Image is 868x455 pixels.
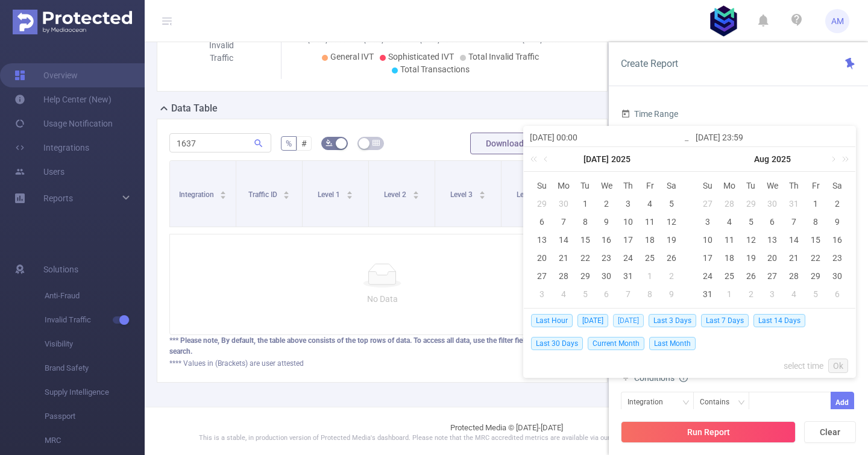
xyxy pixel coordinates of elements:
[722,269,737,283] div: 25
[826,180,848,191] span: Sa
[531,231,553,249] td: July 13, 2025
[286,139,292,148] span: %
[617,267,639,285] td: July 31, 2025
[765,251,779,265] div: 20
[643,269,657,283] div: 1
[765,196,779,211] div: 30
[719,267,740,285] td: August 25, 2025
[617,195,639,213] td: July 3, 2025
[617,177,639,195] th: Thu
[531,180,553,191] span: Su
[783,249,805,267] td: August 21, 2025
[613,314,644,327] span: [DATE]
[643,196,657,211] div: 4
[530,130,684,145] input: Start date
[384,190,408,199] span: Level 2
[198,39,245,64] div: Invalid Traffic
[578,287,593,301] div: 5
[373,139,380,146] i: icon: table
[13,10,132,34] img: Protected Media
[661,231,682,249] td: July 19, 2025
[744,196,758,211] div: 29
[599,196,614,211] div: 2
[578,251,593,265] div: 22
[719,285,740,303] td: September 1, 2025
[171,101,218,116] h2: Data Table
[805,213,826,231] td: August 8, 2025
[412,189,419,193] i: icon: caret-up
[700,269,715,283] div: 24
[719,249,740,267] td: August 18, 2025
[740,285,762,303] td: September 2, 2025
[744,251,758,265] div: 19
[740,267,762,285] td: August 26, 2025
[805,180,826,191] span: Fr
[808,233,823,247] div: 15
[770,147,792,171] a: 2025
[346,189,353,193] i: icon: caret-up
[169,335,595,357] div: *** Please note, By default, the table above consists of the top rows of data. To access all data...
[783,195,805,213] td: July 31, 2025
[639,267,661,285] td: August 1, 2025
[661,285,682,303] td: August 9, 2025
[826,249,848,267] td: August 23, 2025
[661,249,682,267] td: July 26, 2025
[805,231,826,249] td: August 15, 2025
[639,180,661,191] span: Fr
[722,233,737,247] div: 11
[43,186,73,210] a: Reports
[535,251,549,265] div: 20
[596,249,618,267] td: July 23, 2025
[787,196,801,211] div: 31
[596,231,618,249] td: July 16, 2025
[528,147,544,171] a: Last year (Control + left)
[599,287,614,301] div: 6
[661,180,682,191] span: Sa
[14,63,78,87] a: Overview
[621,215,635,229] div: 10
[531,177,553,195] th: Sun
[835,147,851,171] a: Next year (Control + right)
[826,195,848,213] td: August 2, 2025
[556,269,571,283] div: 28
[535,269,549,283] div: 27
[719,195,740,213] td: July 28, 2025
[14,111,113,136] a: Usage Notification
[621,109,678,119] span: Time Range
[535,196,549,211] div: 29
[700,215,715,229] div: 3
[783,267,805,285] td: August 28, 2025
[762,180,784,191] span: We
[553,267,574,285] td: July 28, 2025
[639,249,661,267] td: July 25, 2025
[578,269,593,283] div: 29
[719,213,740,231] td: August 4, 2025
[578,215,593,229] div: 8
[744,287,758,301] div: 2
[556,287,571,301] div: 4
[283,194,290,198] i: icon: caret-down
[330,52,374,61] span: General IVT
[765,269,779,283] div: 27
[283,189,290,196] div: Sort
[765,287,779,301] div: 3
[400,64,470,74] span: Total Transactions
[531,249,553,267] td: July 20, 2025
[617,231,639,249] td: July 17, 2025
[808,269,823,283] div: 29
[805,177,826,195] th: Fri
[805,249,826,267] td: August 22, 2025
[574,231,596,249] td: July 15, 2025
[596,180,618,191] span: We
[219,189,227,196] div: Sort
[664,233,679,247] div: 19
[45,404,145,428] span: Passport
[621,269,635,283] div: 31
[346,194,353,198] i: icon: caret-down
[639,177,661,195] th: Fri
[697,285,719,303] td: August 31, 2025
[744,269,758,283] div: 26
[830,287,844,301] div: 6
[643,215,657,229] div: 11
[744,215,758,229] div: 5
